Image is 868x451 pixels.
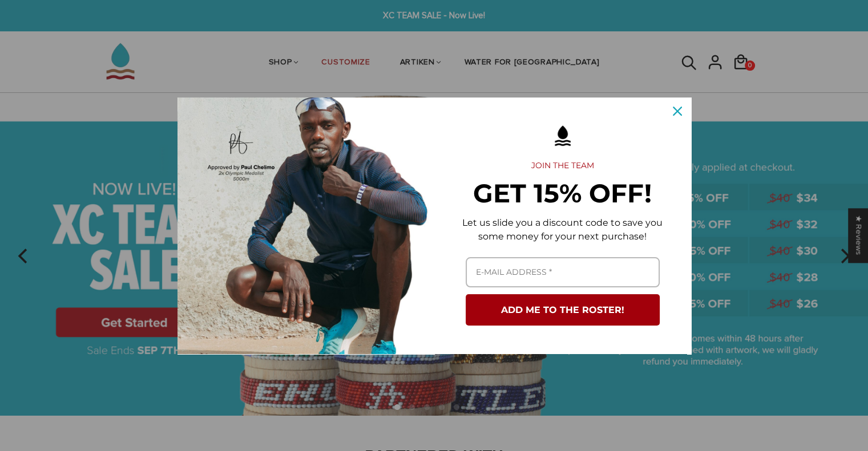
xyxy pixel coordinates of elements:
button: Close [664,97,691,125]
button: ADD ME TO THE ROSTER! [466,294,660,326]
input: Email field [466,257,660,287]
h2: JOIN THE TEAM [453,161,673,171]
svg: close icon [673,107,682,116]
p: Let us slide you a discount code to save you some money for your next purchase! [453,216,673,243]
strong: GET 15% OFF! [473,177,652,209]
